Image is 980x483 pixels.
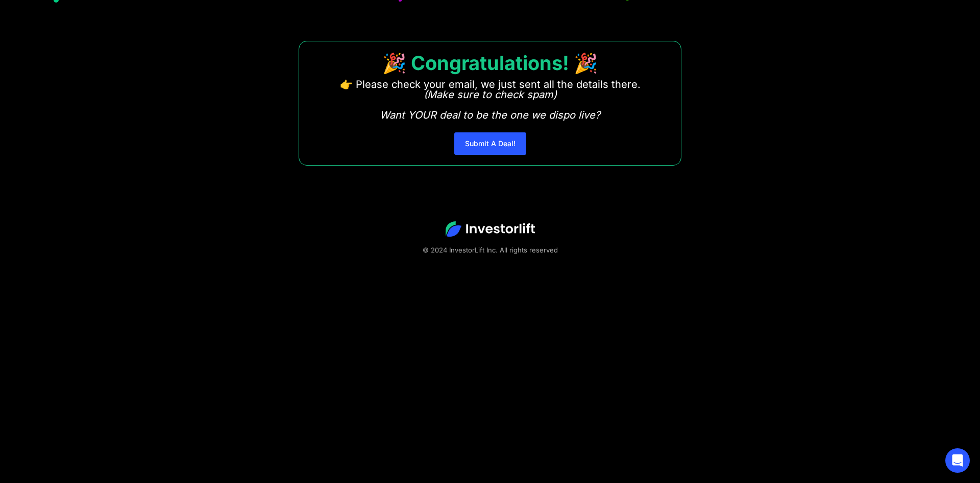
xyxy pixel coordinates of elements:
em: (Make sure to check spam) Want YOUR deal to be the one we dispo live? [380,88,600,121]
p: 👉 Please check your email, we just sent all the details there. ‍ [340,79,641,120]
a: Submit A Deal! [454,132,526,155]
strong: 🎉 Congratulations! 🎉 [382,51,598,75]
div: Open Intercom Messenger [945,448,970,473]
div: © 2024 InvestorLift Inc. All rights reserved [36,245,944,255]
